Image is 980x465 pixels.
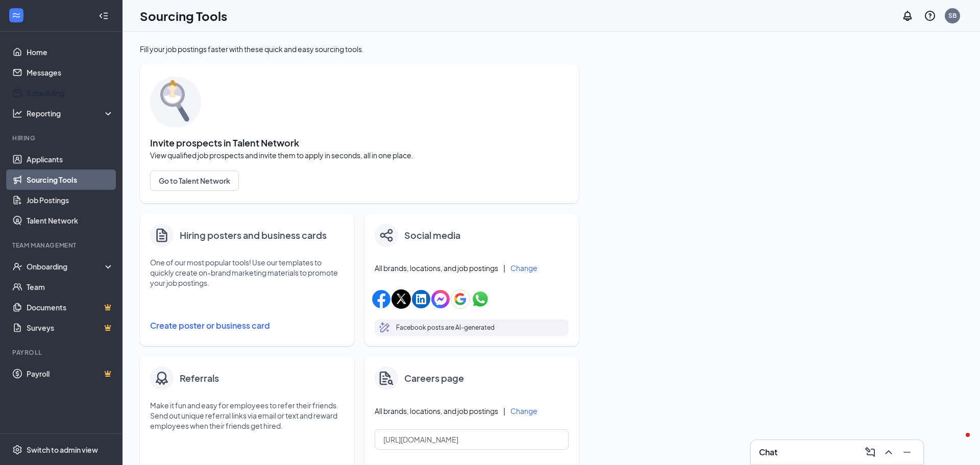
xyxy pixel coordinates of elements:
img: sourcing-tools [150,77,201,128]
svg: WorkstreamLogo [11,10,21,20]
div: Onboarding [27,261,105,272]
div: Reporting [27,108,114,118]
svg: QuestionInfo [924,10,936,22]
img: xIcon [391,289,411,309]
a: Scheduling [27,83,114,103]
svg: ChevronUp [883,446,895,458]
a: Home [27,42,114,62]
span: Invite prospects in Talent Network [150,138,569,148]
a: DocumentsCrown [27,297,114,317]
svg: Collapse [99,11,109,21]
h4: Hiring posters and business cards [180,228,327,242]
div: Payroll [12,348,112,357]
span: All brands, locations, and job postings [375,263,498,273]
a: Talent Network [27,210,114,231]
img: facebookMessengerIcon [431,290,450,308]
div: | [503,405,505,417]
button: Change [510,264,537,272]
img: careers [379,371,394,385]
a: Applicants [27,149,114,169]
iframe: Intercom live chat [945,430,970,455]
h4: Referrals [180,371,219,385]
svg: Analysis [12,108,22,118]
a: PayrollCrown [27,363,114,384]
button: Create poster or business card [150,315,344,336]
button: Change [510,407,537,414]
svg: UserCheck [12,261,22,272]
img: facebookIcon [372,290,390,308]
svg: Settings [12,445,22,455]
svg: Notifications [901,10,914,22]
img: linkedinIcon [412,290,430,308]
a: SurveysCrown [27,317,114,338]
h4: Careers page [404,371,464,385]
a: Sourcing Tools [27,169,114,190]
div: Fill your job postings faster with these quick and easy sourcing tools. [140,44,579,54]
svg: Minimize [901,446,913,458]
button: Go to Talent Network [150,170,239,191]
div: Hiring [12,134,112,142]
div: SB [948,11,957,20]
p: Facebook posts are AI-generated [396,323,495,333]
a: Job Postings [27,190,114,210]
img: whatsappIcon [471,290,489,308]
p: Make it fun and easy for employees to refer their friends. Send out unique referral links via ema... [150,400,344,431]
img: googleIcon [451,289,470,309]
p: One of our most popular tools! Use our templates to quickly create on-brand marketing materials t... [150,257,344,288]
h1: Sourcing Tools [140,7,227,25]
img: share [380,229,393,242]
button: ComposeMessage [862,444,878,460]
span: View qualified job prospects and invite them to apply in seconds, all in one place. [150,150,569,160]
span: All brands, locations, and job postings [375,406,498,416]
svg: ComposeMessage [864,446,876,458]
button: ChevronUp [880,444,897,460]
h3: Chat [759,447,777,458]
svg: Document [154,227,170,244]
div: Team Management [12,241,112,250]
a: Go to Talent Network [150,170,569,191]
div: | [503,262,505,274]
svg: MagicPencil [379,322,391,334]
a: Messages [27,62,114,83]
div: Switch to admin view [27,445,98,455]
button: Minimize [899,444,915,460]
img: badge [154,370,170,386]
h4: Social media [404,228,460,242]
a: Team [27,277,114,297]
